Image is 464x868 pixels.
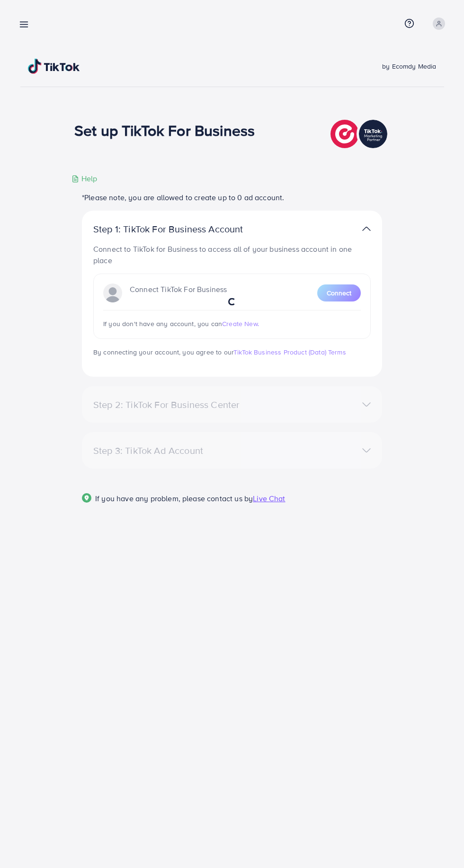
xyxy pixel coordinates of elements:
[82,192,382,203] p: *Please note, you are allowed to create up to 0 ad account.
[253,493,285,504] span: Live Chat
[95,493,253,504] span: If you have any problem, please contact us by
[330,117,390,151] img: TikTok partner
[382,62,436,71] span: by Ecomdy Media
[74,121,255,139] h1: Set up TikTok For Business
[93,223,273,235] p: Step 1: TikTok For Business Account
[28,59,80,74] img: TikTok
[82,493,91,503] img: Popup guide
[362,222,371,236] img: TikTok partner
[71,173,98,184] div: Help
